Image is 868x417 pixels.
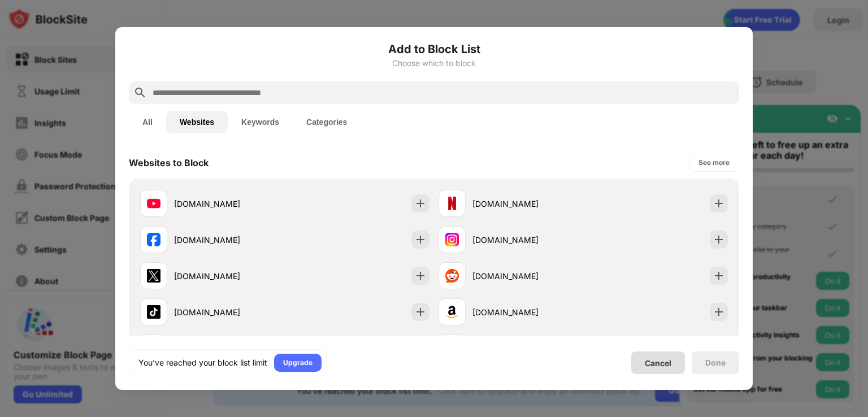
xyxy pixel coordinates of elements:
[472,306,583,318] div: [DOMAIN_NAME]
[472,270,583,282] div: [DOMAIN_NAME]
[147,305,160,319] img: favicons
[174,306,285,318] div: [DOMAIN_NAME]
[445,197,459,210] img: favicons
[445,305,459,319] img: favicons
[174,198,285,210] div: [DOMAIN_NAME]
[138,357,267,368] div: You’ve reached your block list limit
[129,59,739,68] div: Choose which to block
[445,269,459,283] img: favicons
[698,157,730,168] div: See more
[147,197,160,210] img: favicons
[293,111,361,133] button: Categories
[645,358,671,368] div: Cancel
[472,234,583,246] div: [DOMAIN_NAME]
[166,111,228,133] button: Websites
[174,234,285,246] div: [DOMAIN_NAME]
[705,358,726,367] div: Done
[228,111,293,133] button: Keywords
[147,233,160,246] img: favicons
[129,41,739,58] h6: Add to Block List
[133,86,147,99] img: search.svg
[129,111,166,133] button: All
[445,233,459,246] img: favicons
[472,198,583,210] div: [DOMAIN_NAME]
[129,157,209,168] div: Websites to Block
[283,357,313,368] div: Upgrade
[147,269,160,283] img: favicons
[174,270,285,282] div: [DOMAIN_NAME]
